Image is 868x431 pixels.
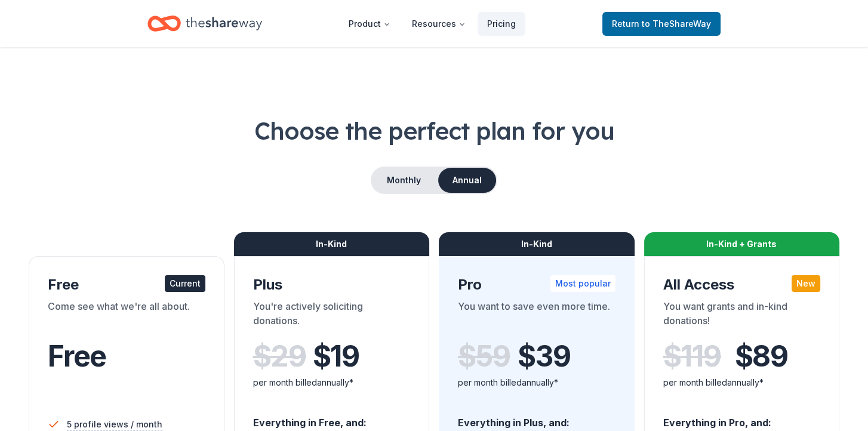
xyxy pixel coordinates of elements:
div: Most popular [550,275,615,292]
div: per month billed annually* [663,375,821,390]
a: Home [147,10,262,38]
div: per month billed annually* [458,375,615,390]
span: $ 39 [518,340,570,373]
a: Pricing [478,12,525,36]
button: Resources [402,12,475,36]
a: Returnto TheShareWay [602,12,721,36]
nav: Main [339,10,525,38]
div: New [792,275,820,292]
div: You're actively soliciting donations. [253,299,411,333]
span: Free [48,338,106,374]
button: Monthly [372,168,436,193]
h1: Choose the perfect plan for you [29,114,839,147]
div: Everything in Plus, and: [458,405,615,430]
div: per month billed annually* [253,375,411,390]
span: to TheShareWay [642,19,711,29]
div: Pro [458,275,615,294]
div: Everything in Pro, and: [663,405,821,430]
div: In-Kind + Grants [644,232,840,256]
span: $ 89 [735,340,788,373]
div: You want grants and in-kind donations! [663,299,821,333]
div: Current [165,275,205,292]
div: Free [48,275,205,294]
div: Come see what we're all about. [48,299,205,333]
button: Product [339,12,400,36]
button: Annual [438,168,496,193]
div: You want to save even more time. [458,299,615,333]
div: Plus [253,275,411,294]
div: In-Kind [234,232,430,256]
span: Return [612,17,711,31]
div: Everything in Free, and: [253,405,411,430]
div: In-Kind [439,232,635,256]
span: $ 19 [313,340,359,373]
div: All Access [663,275,821,294]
